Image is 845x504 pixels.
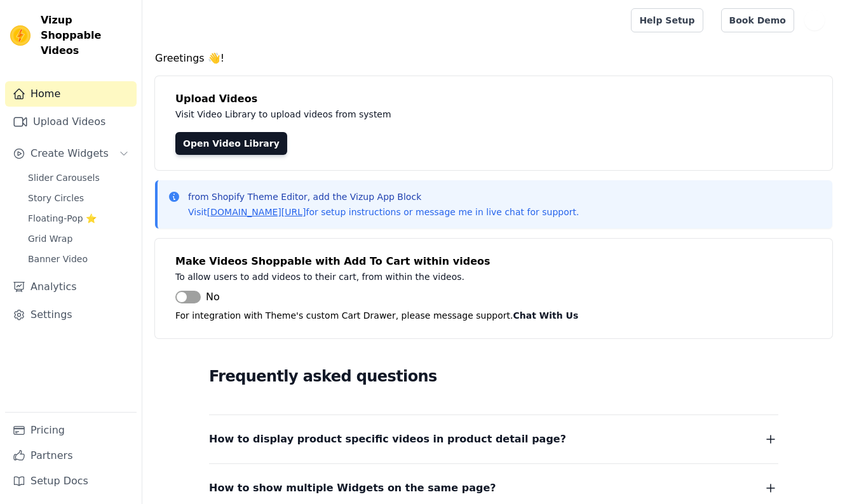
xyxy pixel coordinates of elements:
[175,269,745,284] p: To allow users to add videos to their cart, from within the videos.
[5,81,137,107] a: Home
[41,13,132,58] span: Vizup Shoppable Videos
[209,364,778,389] h2: Frequently asked questions
[5,109,137,135] a: Upload Videos
[28,253,88,265] span: Banner Video
[175,132,287,155] a: Open Video Library
[207,207,306,217] a: [DOMAIN_NAME][URL]
[28,212,97,225] span: Floating-Pop ⭐
[209,479,496,497] span: How to show multiple Widgets on the same page?
[206,289,220,305] span: No
[5,418,137,443] a: Pricing
[631,8,703,32] a: Help Setup
[28,192,84,204] span: Story Circles
[175,254,812,269] h4: Make Videos Shoppable with Add To Cart within videos
[155,51,832,66] h4: Greetings 👋!
[209,430,566,448] span: How to display product specific videos in product detail page?
[188,190,579,203] p: from Shopify Theme Editor, add the Vizup App Block
[209,430,778,448] button: How to display product specific videos in product detail page?
[175,107,745,122] p: Visit Video Library to upload videos from system
[5,141,137,166] button: Create Widgets
[5,443,137,468] a: Partners
[20,230,137,248] a: Grid Wrap
[28,232,72,245] span: Grid Wrap
[188,206,579,218] p: Visit for setup instructions or message me in live chat for support.
[175,308,812,323] p: For integration with Theme's custom Cart Drawer, please message support.
[175,91,812,107] h4: Upload Videos
[209,479,778,497] button: How to show multiple Widgets on the same page?
[513,308,579,323] button: Chat With Us
[28,171,100,184] span: Slider Carousels
[5,302,137,328] a: Settings
[5,468,137,494] a: Setup Docs
[20,189,137,207] a: Story Circles
[10,25,30,46] img: Vizup
[20,209,137,227] a: Floating-Pop ⭐
[20,169,137,187] a: Slider Carousels
[175,289,220,305] button: No
[721,8,794,32] a: Book Demo
[20,250,137,268] a: Banner Video
[30,146,109,161] span: Create Widgets
[5,274,137,300] a: Analytics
